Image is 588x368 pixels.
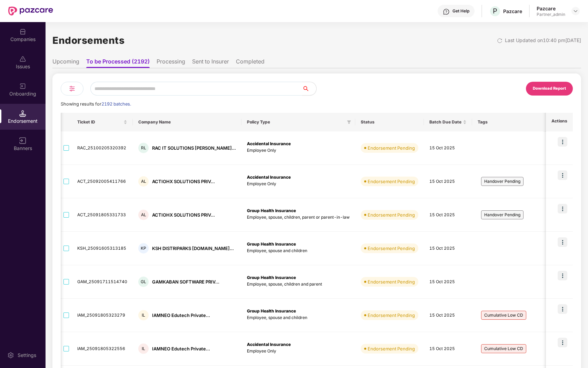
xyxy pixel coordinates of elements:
[247,141,291,146] b: Accidental Insurance
[558,304,567,314] img: icon
[558,338,567,347] img: icon
[247,119,344,125] span: Policy Type
[247,248,350,254] p: Employee, spouse and children
[247,342,291,347] b: Accidental Insurance
[152,346,210,352] div: IAMNEO Edutech Private...
[493,7,497,15] span: P
[16,352,38,359] div: Settings
[72,198,133,232] td: ACT_25091805331733
[247,214,350,221] p: Employee, spouse, children, parent or parent-in-law
[368,312,415,319] div: Endorsement Pending
[478,119,558,125] span: Tags
[452,8,469,14] div: Get Help
[247,281,350,288] p: Employee, spouse, children and parent
[68,84,76,93] img: svg+xml;base64,PHN2ZyB4bWxucz0iaHR0cDovL3d3dy53My5vcmcvMjAwMC9zdmciIHdpZHRoPSIyNCIgaGVpZ2h0PSIyNC...
[72,265,133,299] td: GAM_25091711514740
[424,113,472,131] th: Batch Due Date
[152,145,236,151] div: RAC IT SOLUTIONS [PERSON_NAME]...
[138,243,149,253] div: KP
[302,86,316,91] span: search
[497,38,502,43] img: svg+xml;base64,PHN2ZyBpZD0iUmVsb2FkLTMyeDMyIiB4bWxucz0iaHR0cDovL3d3dy53My5vcmcvMjAwMC9zdmciIHdpZH...
[443,8,450,15] img: svg+xml;base64,PHN2ZyBpZD0iSGVscC0zMngzMiIgeG1sbnM9Imh0dHA6Ly93d3cudzMub3JnLzIwMDAvc3ZnIiB3aWR0aD...
[236,58,265,68] li: Completed
[152,279,219,285] div: GAMKABAN SOFTWARE PRIV...
[192,58,229,68] li: Sent to Insurer
[72,165,133,198] td: ACT_25092005411766
[247,147,350,154] p: Employee Only
[558,170,567,180] img: icon
[424,165,472,198] td: 15 Oct 2025
[101,101,131,107] span: 2192 batches.
[424,198,472,232] td: 15 Oct 2025
[503,8,522,14] div: Pazcare
[481,311,526,320] span: Cumulative Low CD
[138,210,149,220] div: AL
[138,277,149,287] div: GL
[247,275,296,280] b: Group Health Insurance
[429,119,461,125] span: Batch Due Date
[424,299,472,332] td: 15 Oct 2025
[481,177,524,186] span: Handover Pending
[368,178,415,185] div: Endorsement Pending
[86,58,150,68] li: To be Processed (2192)
[152,312,210,319] div: IAMNEO Edutech Private...
[133,113,241,131] th: Company Name
[558,237,567,247] img: icon
[247,315,350,321] p: Employee, spouse and children
[347,120,351,124] span: filter
[19,56,26,62] img: svg+xml;base64,PHN2ZyBpZD0iSXNzdWVzX2Rpc2FibGVkIiB4bWxucz0iaHR0cDovL3d3dy53My5vcmcvMjAwMC9zdmciIH...
[19,83,26,90] img: svg+xml;base64,PHN2ZyB3aWR0aD0iMjAiIGhlaWdodD0iMjAiIHZpZXdCb3g9IjAgMCAyMCAyMCIgZmlsbD0ibm9uZSIgeG...
[77,119,122,125] span: Ticket ID
[8,7,53,16] img: New Pazcare Logo
[72,113,133,131] th: Ticket ID
[72,332,133,366] td: IAM_25091805322556
[7,352,14,359] img: svg+xml;base64,PHN2ZyBpZD0iU2V0dGluZy0yMHgyMCIgeG1sbnM9Imh0dHA6Ly93d3cudzMub3JnLzIwMDAvc3ZnIiB3aW...
[302,82,317,96] button: search
[157,58,185,68] li: Processing
[424,265,472,299] td: 15 Oct 2025
[72,299,133,332] td: IAM_25091805323279
[138,344,149,354] div: IL
[355,113,424,131] th: Status
[546,113,573,131] th: Actions
[19,137,26,144] img: svg+xml;base64,PHN2ZyB3aWR0aD0iMTYiIGhlaWdodD0iMTYiIHZpZXdCb3g9IjAgMCAxNiAxNiIgZmlsbD0ibm9uZSIgeG...
[505,37,581,44] div: Last Updated on 10:40 pm[DATE]
[61,101,131,107] span: Showing results for
[247,208,296,213] b: Group Health Insurance
[368,245,415,252] div: Endorsement Pending
[152,245,234,252] div: KSH DISTRIPARKS [DOMAIN_NAME]...
[152,178,215,185] div: ACTIOHX SOLUTIONS PRIV...
[247,181,350,187] p: Employee Only
[346,118,352,126] span: filter
[424,232,472,265] td: 15 Oct 2025
[533,86,566,92] div: Download Report
[368,345,415,352] div: Endorsement Pending
[247,175,291,180] b: Accidental Insurance
[368,145,415,151] div: Endorsement Pending
[481,344,526,353] span: Cumulative Low CD
[138,143,149,153] div: RL
[537,12,565,17] div: Partner_admin
[72,232,133,265] td: KSH_25091605313185
[152,212,215,218] div: ACTIOHX SOLUTIONS PRIV...
[247,241,296,247] b: Group Health Insurance
[558,204,567,213] img: icon
[573,8,578,14] img: svg+xml;base64,PHN2ZyBpZD0iRHJvcGRvd24tMzJ4MzIiIHhtbG5zPSJodHRwOi8vd3d3LnczLm9yZy8yMDAwL3N2ZyIgd2...
[19,28,26,35] img: svg+xml;base64,PHN2ZyBpZD0iQ29tcGFuaWVzIiB4bWxucz0iaHR0cDovL3d3dy53My5vcmcvMjAwMC9zdmciIHdpZHRoPS...
[558,137,567,147] img: icon
[368,278,415,285] div: Endorsement Pending
[138,310,149,320] div: IL
[247,348,350,355] p: Employee Only
[481,210,524,219] span: Handover Pending
[424,131,472,165] td: 15 Oct 2025
[247,308,296,314] b: Group Health Insurance
[368,211,415,218] div: Endorsement Pending
[72,131,133,165] td: RAC_25100205320392
[537,5,565,12] div: Pazcare
[558,271,567,280] img: icon
[138,176,149,187] div: AL
[424,332,472,366] td: 15 Oct 2025
[52,33,124,48] h1: Endorsements
[19,110,26,117] img: svg+xml;base64,PHN2ZyB3aWR0aD0iMTQuNSIgaGVpZ2h0PSIxNC41IiB2aWV3Qm94PSIwIDAgMTYgMTYiIGZpbGw9Im5vbm...
[52,58,79,68] li: Upcoming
